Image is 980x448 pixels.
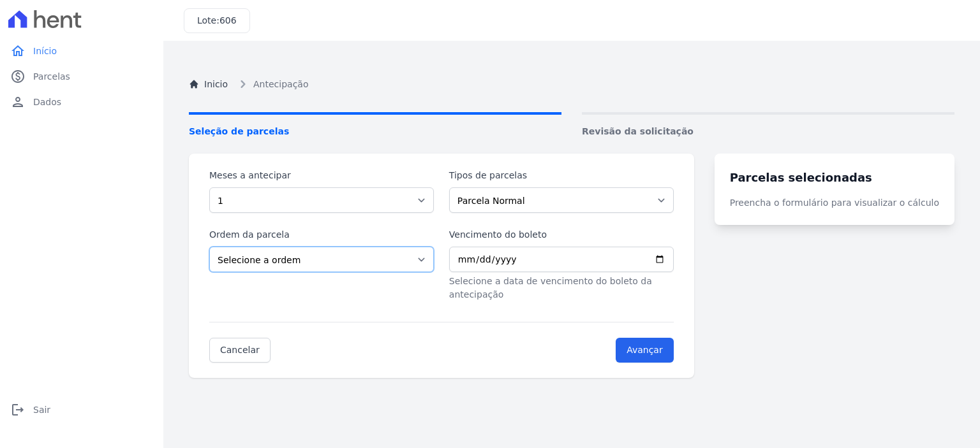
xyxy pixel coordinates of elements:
label: Meses a antecipar [209,169,434,182]
i: logout [10,402,26,417]
label: Vencimento do boleto [449,228,674,242]
p: Preencha o formulário para visualizar o cálculo [730,196,939,210]
input: Avançar [616,338,674,363]
p: Selecione a data de vencimento do boleto da antecipação [449,275,674,301]
nav: Progress [189,112,954,138]
a: Cancelar [209,338,271,363]
span: Sair [33,403,50,416]
label: Tipos de parcelas [449,169,674,182]
span: Início [33,45,57,57]
a: homeInício [5,38,158,64]
a: Inicio [189,78,228,91]
span: Parcelas [33,70,70,83]
span: Dados [33,96,61,108]
i: home [10,43,26,59]
i: paid [10,69,26,84]
span: Seleção de parcelas [189,125,561,138]
a: paidParcelas [5,64,158,89]
nav: Breadcrumb [189,76,954,92]
label: Ordem da parcela [209,228,434,242]
a: logoutSair [5,397,158,423]
a: personDados [5,89,158,115]
h3: Lote: [197,14,237,27]
i: person [10,94,26,110]
h3: Parcelas selecionadas [730,169,939,186]
span: Revisão da solicitação [582,125,954,138]
span: Antecipação [253,78,308,91]
span: 606 [219,15,237,25]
